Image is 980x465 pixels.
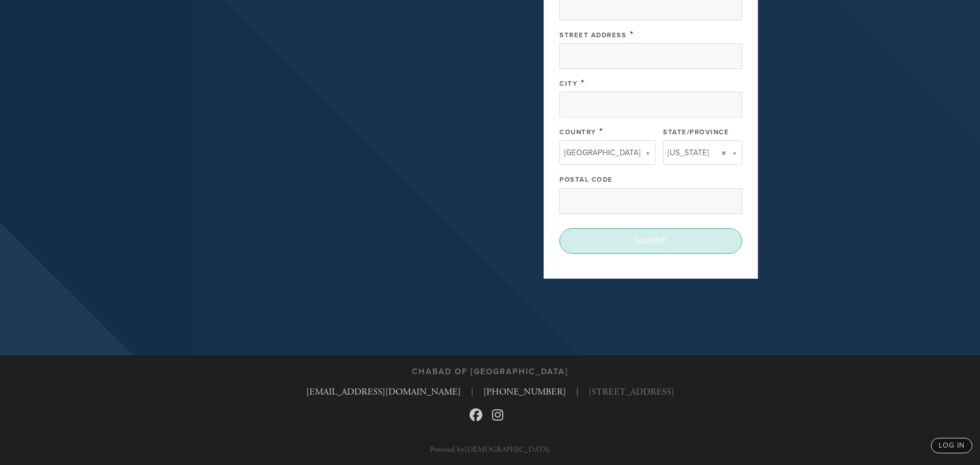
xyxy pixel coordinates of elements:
[663,128,729,136] label: State/Province
[559,140,655,165] a: [GEOGRAPHIC_DATA]
[559,176,613,184] label: Postal Code
[412,367,568,377] h3: Chabad of [GEOGRAPHIC_DATA]
[464,445,550,454] a: [DEMOGRAPHIC_DATA]
[483,386,566,398] a: [PHONE_NUMBER]
[589,385,674,399] span: [STREET_ADDRESS]
[668,146,709,159] span: [US_STATE]
[306,386,461,398] a: [EMAIL_ADDRESS][DOMAIN_NAME]
[471,385,473,399] span: |
[581,77,585,88] span: This field is required.
[931,438,972,453] a: log in
[430,446,550,453] p: Powered by
[559,228,742,254] input: Submit
[559,80,577,88] label: City
[663,140,742,165] a: [US_STATE]
[564,146,641,159] span: [GEOGRAPHIC_DATA]
[559,128,596,136] label: Country
[559,31,626,39] label: Street Address
[630,29,634,40] span: This field is required.
[599,126,603,137] span: This field is required.
[576,385,578,399] span: |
